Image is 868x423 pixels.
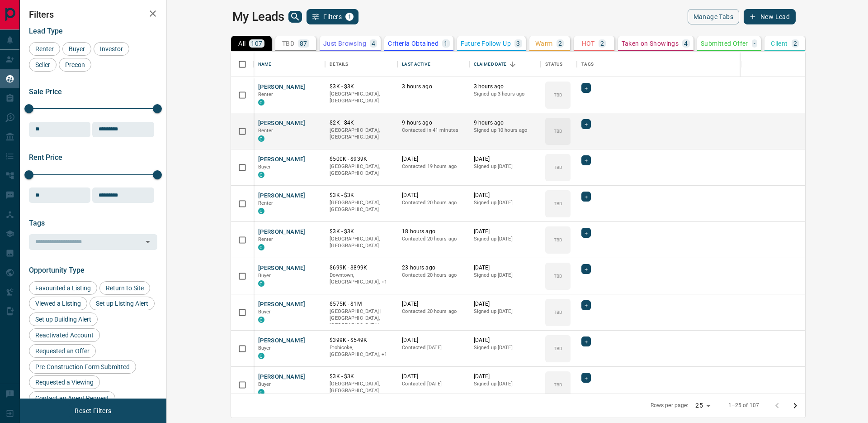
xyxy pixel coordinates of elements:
p: HOT [582,40,595,47]
span: Pre-Construction Form Submitted [32,363,133,370]
p: [GEOGRAPHIC_DATA], [GEOGRAPHIC_DATA] [330,380,393,394]
p: All [238,40,245,47]
div: 25 [692,399,713,412]
div: Name [258,52,272,77]
p: Contacted 20 hours ago [402,308,464,315]
span: Renter [258,236,274,242]
div: Favourited a Listing [29,281,97,295]
span: Buyer [66,45,88,53]
p: 107 [251,40,262,47]
p: TBD [554,91,562,98]
span: Sale Price [29,87,62,96]
p: TBD [554,273,562,279]
p: TBD [554,236,562,243]
p: Criteria Obtained [388,40,439,47]
div: Precon [59,58,91,72]
p: TBD [554,164,562,171]
button: [PERSON_NAME] [258,373,306,381]
div: Viewed a Listing [29,297,87,310]
span: Set up Listing Alert [93,300,151,307]
p: Contacted in 41 minutes [402,127,464,134]
button: [PERSON_NAME] [258,228,306,236]
div: Requested a Viewing [29,375,100,389]
span: Opportunity Type [29,266,85,274]
h2: Filters [29,9,157,20]
div: condos.ca [258,389,264,395]
button: [PERSON_NAME] [258,83,306,91]
p: 9 hours ago [402,119,464,127]
span: Investor [97,45,126,53]
div: + [581,228,591,238]
span: Renter [258,91,274,97]
div: condos.ca [258,172,264,178]
p: [DATE] [474,264,536,272]
span: Buyer [258,273,271,279]
span: Set up Building Alert [32,316,94,323]
div: Seller [29,58,57,72]
div: + [581,119,591,129]
span: Contact an Agent Request [32,394,112,402]
span: Tags [29,219,45,227]
span: Return to Site [103,284,147,292]
div: Last Active [402,52,430,77]
p: [DATE] [402,155,464,163]
p: 87 [300,40,307,47]
h1: My Leads [232,10,284,24]
p: 2 [600,40,604,47]
span: + [585,373,588,382]
p: 1 [444,40,448,47]
p: Taken on Showings [622,40,679,47]
p: Toronto [330,344,393,358]
p: 3 [516,40,520,47]
div: Pre-Construction Form Submitted [29,360,136,374]
span: Viewed a Listing [32,300,84,307]
div: condos.ca [258,208,264,214]
p: 9 hours ago [474,119,536,127]
p: [DATE] [402,300,464,308]
p: 2 [793,40,797,47]
p: Signed up [DATE] [474,199,536,207]
p: [DATE] [474,155,536,163]
p: 3 hours ago [474,83,536,91]
div: Buyer [62,42,91,56]
div: + [581,373,591,383]
p: Client [771,40,788,47]
p: $3K - $3K [330,373,393,380]
div: condos.ca [258,317,264,323]
span: Renter [258,200,274,206]
span: Reactivated Account [32,332,97,339]
p: Toronto [330,272,393,286]
p: 4 [372,40,375,47]
p: Signed up [DATE] [474,272,536,279]
p: [GEOGRAPHIC_DATA], [GEOGRAPHIC_DATA] [330,163,393,177]
div: Contact an Agent Request [29,391,115,405]
p: [GEOGRAPHIC_DATA] | [GEOGRAPHIC_DATA], [GEOGRAPHIC_DATA] [330,308,393,329]
div: Last Active [397,52,469,77]
p: Contacted 19 hours ago [402,163,464,170]
div: condos.ca [258,135,264,142]
p: $575K - $1M [330,300,393,308]
p: Just Browsing [323,40,366,47]
div: Tags [577,52,863,77]
p: Signed up [DATE] [474,380,536,388]
p: [DATE] [474,192,536,199]
button: Manage Tabs [688,9,739,24]
span: Rent Price [29,153,62,162]
p: Signed up 10 hours ago [474,127,536,134]
span: + [585,192,588,201]
div: + [581,264,591,274]
span: Buyer [258,164,271,170]
p: $699K - $899K [330,264,393,272]
div: + [581,192,591,202]
p: 3 hours ago [402,83,464,91]
p: [DATE] [402,373,464,380]
p: [GEOGRAPHIC_DATA], [GEOGRAPHIC_DATA] [330,91,393,105]
div: Claimed Date [469,52,541,77]
p: [GEOGRAPHIC_DATA], [GEOGRAPHIC_DATA] [330,127,393,141]
span: Lead Type [29,27,63,35]
div: Tags [581,52,594,77]
span: 1 [346,14,353,20]
span: Buyer [258,381,271,387]
div: Details [325,52,397,77]
div: Claimed Date [474,52,507,77]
